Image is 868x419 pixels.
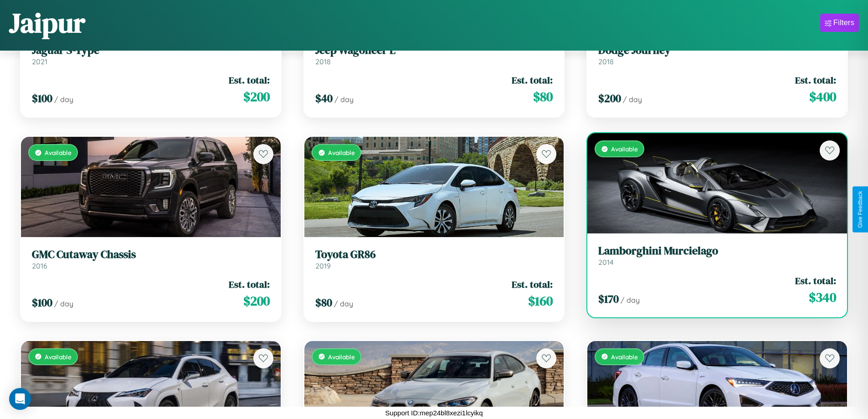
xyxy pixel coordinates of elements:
[795,73,836,87] span: Est. total:
[598,44,836,66] a: Dodge Journey2018
[598,44,836,57] h3: Dodge Journey
[598,291,619,306] span: $ 170
[315,295,332,310] span: $ 80
[795,274,836,287] span: Est. total:
[315,44,553,57] h3: Jeep Wagoneer L
[598,57,614,66] span: 2018
[328,149,355,156] span: Available
[32,57,47,66] span: 2021
[229,278,270,291] span: Est. total:
[32,44,270,57] h3: Jaguar S-Type
[385,407,483,419] p: Support ID: mep24bl8xezi1lcyikq
[809,288,836,306] span: $ 340
[45,149,72,156] span: Available
[243,88,270,106] span: $ 200
[598,258,614,267] span: 2014
[229,73,270,87] span: Est. total:
[621,295,640,305] span: / day
[32,295,52,310] span: $ 100
[512,73,553,87] span: Est. total:
[9,388,31,410] div: Open Intercom Messenger
[315,248,553,261] h3: Toyota GR86
[334,299,353,308] span: / day
[611,145,638,153] span: Available
[315,261,331,270] span: 2019
[857,191,863,228] div: Give Feedback
[611,353,638,361] span: Available
[243,292,270,310] span: $ 200
[315,44,553,66] a: Jeep Wagoneer L2018
[598,244,836,267] a: Lamborghini Murcielago2014
[833,18,854,27] div: Filters
[32,248,270,261] h3: GMC Cutaway Chassis
[9,4,85,41] h1: Jaipur
[315,248,553,270] a: Toyota GR862019
[809,88,836,106] span: $ 400
[32,44,270,66] a: Jaguar S-Type2021
[54,95,73,104] span: / day
[54,299,73,308] span: / day
[328,353,355,361] span: Available
[32,261,47,270] span: 2016
[315,91,333,106] span: $ 40
[623,95,642,104] span: / day
[528,292,553,310] span: $ 160
[598,91,621,106] span: $ 200
[32,248,270,270] a: GMC Cutaway Chassis2016
[820,14,859,32] button: Filters
[598,244,836,258] h3: Lamborghini Murcielago
[32,91,52,106] span: $ 100
[533,88,553,106] span: $ 80
[512,278,553,291] span: Est. total:
[315,57,331,66] span: 2018
[334,95,354,104] span: / day
[45,353,72,361] span: Available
